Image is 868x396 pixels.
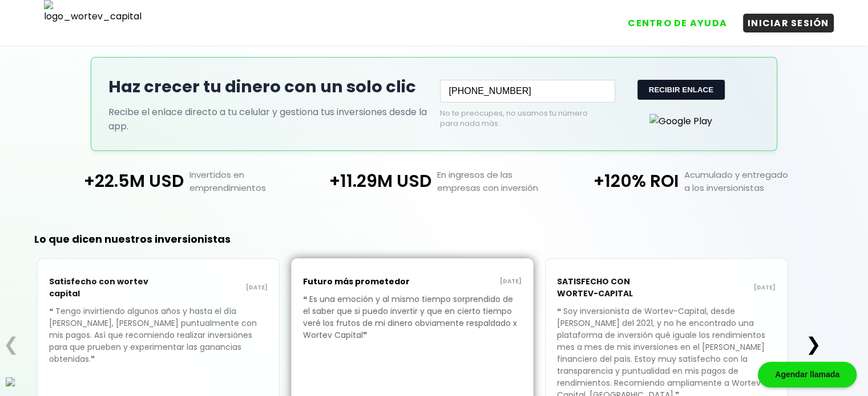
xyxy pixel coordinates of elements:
p: +120% ROI [558,168,679,194]
p: [DATE] [412,277,521,286]
span: ❞ [91,353,97,365]
p: +11.29M USD [310,168,431,194]
p: SATISFECHO CON WORTEV-CAPITAL [557,270,666,305]
p: Tengo invirtiendo algunos años y hasta el día [PERSON_NAME], [PERSON_NAME] puntualmente con mis p... [49,305,268,382]
p: Acumulado y entregado a los inversionistas [679,168,805,194]
span: ❝ [49,305,55,317]
button: RECIBIR ENLACE [637,80,725,100]
h2: Haz crecer tu dinero con un solo clic [108,75,428,99]
p: En ingresos de las empresas con inversión [431,168,558,194]
button: ❯ [802,333,825,356]
a: CENTRO DE AYUDA [612,5,732,32]
p: Recibe el enlace directo a tu celular y gestiona tus inversiones desde la app. [108,105,428,133]
p: Invertidos en emprendimientos [184,168,310,194]
a: INICIAR SESIÓN [732,5,834,32]
button: INICIAR SESIÓN [743,14,834,32]
p: [DATE] [159,283,268,292]
img: logos_whatsapp-icon.svg [6,377,15,386]
span: ❝ [557,305,563,317]
p: Satisfecho con wortev capital [49,270,158,305]
p: Es una emoción y al mismo tiempo sorprendido de el saber que si puedo invertir y que en cierto ti... [303,293,522,358]
p: [DATE] [666,283,775,292]
button: CENTRO DE AYUDA [623,14,732,32]
p: +22.5M USD [63,168,184,194]
img: Google Play [649,114,712,128]
p: No te preocupes, no usamos tu número para nada más. [440,108,597,129]
span: ❝ [303,293,309,305]
span: ❞ [363,329,369,341]
div: Agendar llamada [758,362,857,387]
p: Futuro más prometedor [303,270,412,293]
